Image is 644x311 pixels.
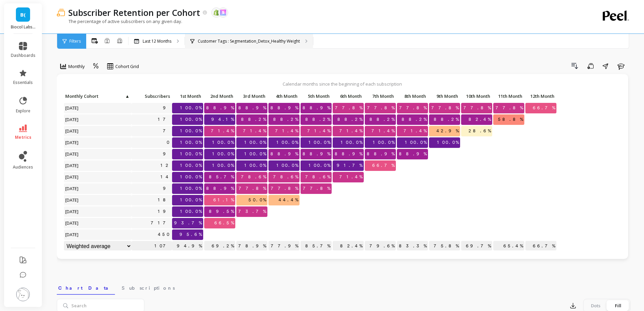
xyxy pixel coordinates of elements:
[58,285,114,291] span: Chart Data
[493,241,524,251] p: 65.4%
[213,9,219,16] img: api.shopify.svg
[179,183,203,194] span: 100.0%
[133,93,170,99] span: Subscribers
[64,149,80,159] span: [DATE]
[432,114,460,125] span: 88.2%
[236,91,268,102] div: Toggle SortBy
[64,172,80,182] span: [DATE]
[430,93,458,99] span: 9th Month
[238,93,265,99] span: 3rd Month
[301,149,332,159] span: 88.9%
[64,103,80,113] span: [DATE]
[531,103,556,113] span: 66.7%
[20,11,26,19] span: B(
[179,195,203,205] span: 100.0%
[527,93,554,99] span: 12th Month
[461,241,492,251] p: 69.7%
[525,241,556,251] p: 66.7%
[64,126,80,136] span: [DATE]
[179,126,203,136] span: 100.0%
[493,91,524,101] p: 11th Month
[157,229,172,240] a: 450
[304,172,332,182] span: 78.6%
[179,206,203,217] span: 100.0%
[172,241,203,251] p: 94.9%
[240,114,267,125] span: 88.2%
[162,126,172,136] a: 7
[372,137,396,148] span: 100.0%
[210,126,235,136] span: 71.4%
[334,93,362,99] span: 6th Month
[269,149,300,159] span: 88.9%
[247,195,267,205] span: 50.0%
[16,108,30,114] span: explore
[64,137,80,148] span: [DATE]
[208,206,235,217] span: 89.5%
[462,103,492,113] span: 77.8%
[301,91,332,101] p: 5th Month
[204,241,235,251] p: 69.2%
[11,24,35,30] p: Biocol Labs (US)
[365,149,396,159] span: 88.9%
[237,103,267,113] span: 88.9%
[242,126,267,136] span: 71.4%
[461,91,492,101] p: 10th Month
[13,80,33,85] span: essentials
[211,149,235,159] span: 100.0%
[159,160,172,171] a: 12
[205,103,235,113] span: 88.9%
[364,91,397,102] div: Toggle SortBy
[210,114,235,125] span: 94.1%
[301,241,332,251] p: 85.7%
[272,172,300,182] span: 78.6%
[400,114,428,125] span: 88.2%
[157,206,172,217] a: 19
[333,91,364,101] p: 6th Month
[124,93,129,99] span: ▲
[268,91,300,102] div: Toggle SortBy
[131,91,163,102] div: Toggle SortBy
[495,93,522,99] span: 11th Month
[179,137,203,148] span: 100.0%
[162,149,172,159] a: 9
[237,206,267,217] span: 73.7%
[525,91,556,101] p: 12th Month
[208,172,235,182] span: 85.7%
[371,160,396,171] span: 66.7%
[430,103,460,113] span: 77.8%
[467,126,492,136] span: 28.6%
[236,241,267,251] p: 78.9%
[172,91,203,101] p: 1st Month
[334,103,364,113] span: 77.8%
[306,126,332,136] span: 71.4%
[275,137,300,148] span: 100.0%
[398,103,428,113] span: 77.8%
[366,93,394,99] span: 7th Month
[269,103,300,113] span: 88.9%
[429,91,461,102] div: Toggle SortBy
[206,93,233,99] span: 2nd Month
[68,63,85,70] span: Monthly
[179,172,203,182] span: 100.0%
[333,241,364,251] p: 82.4%
[494,103,524,113] span: 77.8%
[268,241,300,251] p: 77.9%
[277,195,300,205] span: 44.4%
[143,39,171,44] p: Last 12 Months
[220,9,226,16] img: api.skio.svg
[269,183,300,194] span: 77.8%
[462,93,490,99] span: 10th Month
[332,91,364,102] div: Toggle SortBy
[157,114,172,125] a: 17
[302,93,330,99] span: 5th Month
[493,91,525,102] div: Toggle SortBy
[240,172,267,182] span: 78.6%
[165,137,172,148] a: 0
[461,91,493,102] div: Toggle SortBy
[157,195,172,205] a: 18
[205,183,235,194] span: 88.9%
[366,103,396,113] span: 77.8%
[65,93,124,99] span: Monthly Cohort
[173,93,201,99] span: 1st Month
[64,160,80,171] span: [DATE]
